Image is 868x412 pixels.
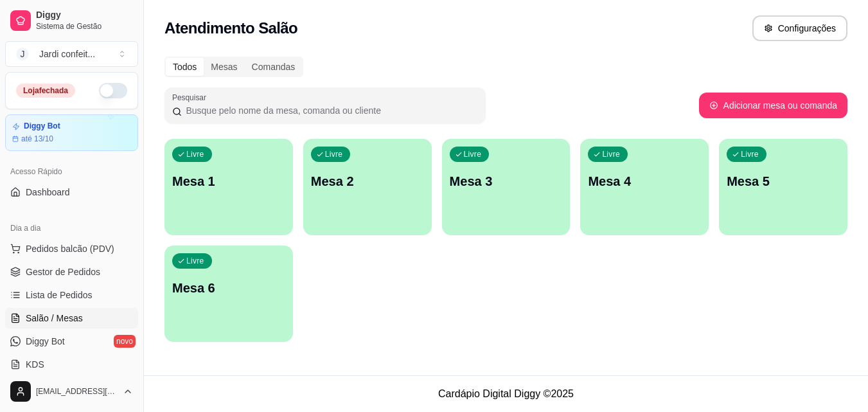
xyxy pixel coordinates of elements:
[602,149,620,159] p: Livre
[450,172,563,190] p: Mesa 3
[164,246,293,342] button: LivreMesa 6
[26,186,70,199] span: Dashboard
[16,48,29,60] span: J
[245,58,303,76] div: Comandas
[5,308,138,328] a: Salão / Mesas
[5,376,138,407] button: [EMAIL_ADDRESS][DOMAIN_NAME]
[588,172,701,190] p: Mesa 4
[36,386,118,397] span: [EMAIL_ADDRESS][DOMAIN_NAME]
[186,256,204,266] p: Livre
[166,58,204,76] div: Todos
[164,18,297,39] h2: Atendimento Salão
[442,139,571,235] button: LivreMesa 3
[26,335,65,348] span: Diggy Bot
[580,139,709,235] button: LivreMesa 4
[5,114,138,151] a: Diggy Botaté 13/10
[5,262,138,282] a: Gestor de Pedidos
[752,15,847,41] button: Configurações
[144,375,868,412] footer: Cardápio Digital Diggy © 2025
[172,172,285,190] p: Mesa 1
[204,58,244,76] div: Mesas
[26,265,100,278] span: Gestor de Pedidos
[36,21,133,31] span: Sistema de Gestão
[5,238,138,259] button: Pedidos balcão (PDV)
[164,139,293,235] button: LivreMesa 1
[5,182,138,202] a: Dashboard
[36,10,133,21] span: Diggy
[741,149,759,159] p: Livre
[5,331,138,352] a: Diggy Botnovo
[464,149,482,159] p: Livre
[172,279,285,297] p: Mesa 6
[5,161,138,182] div: Acesso Rápido
[16,84,75,98] div: Loja fechada
[182,104,478,117] input: Pesquisar
[39,48,95,60] div: Jardi confeit ...
[719,139,847,235] button: LivreMesa 5
[26,289,93,301] span: Lista de Pedidos
[5,218,138,238] div: Dia a dia
[99,83,127,98] button: Alterar Status
[26,242,114,255] span: Pedidos balcão (PDV)
[727,172,840,190] p: Mesa 5
[5,354,138,375] a: KDS
[311,172,424,190] p: Mesa 2
[699,93,847,118] button: Adicionar mesa ou comanda
[172,92,211,103] label: Pesquisar
[325,149,343,159] p: Livre
[24,121,60,131] article: Diggy Bot
[5,5,138,36] a: DiggySistema de Gestão
[5,41,138,67] button: Select a team
[5,285,138,305] a: Lista de Pedidos
[21,134,53,144] article: até 13/10
[26,312,83,325] span: Salão / Mesas
[26,358,44,371] span: KDS
[303,139,432,235] button: LivreMesa 2
[186,149,204,159] p: Livre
